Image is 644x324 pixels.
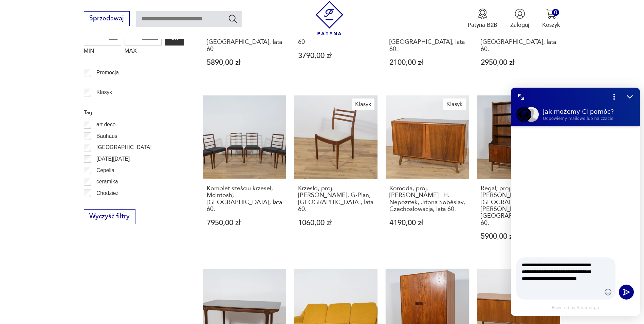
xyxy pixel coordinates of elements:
label: MAX [125,46,162,58]
a: Komplet sześciu krzeseł, McIntosh, Wielka Brytania, lata 60.Komplet sześciu krzeseł, McIntosh, [G... [203,95,286,256]
p: Chodzież [96,189,118,198]
p: art deco [96,120,115,129]
p: 5900,00 zł [481,233,556,240]
iframe: Smartsupp widget messenger [511,88,640,316]
p: Koszyk [542,21,560,29]
a: KlasykKomoda, proj. B. Landsman i H. Nepozitek, Jitona Soběslav, Czechosłowacja, lata 60.Komoda, ... [386,95,469,256]
p: Cepelia [96,166,114,175]
p: 7950,00 zł [207,219,282,227]
button: Wyczyść filtry [84,209,135,224]
p: 2100,00 zł [389,59,465,66]
p: Tag [84,108,184,117]
p: Promocja [96,68,119,77]
a: Regał, proj. J. Sorth, Bornholm, Dania, lata 60.Regał, proj. [PERSON_NAME][GEOGRAPHIC_DATA], [PER... [477,95,560,256]
button: Szukaj [228,14,238,23]
p: Bauhaus [96,132,117,141]
div: 0 [552,9,559,16]
button: Zaloguj [510,8,529,29]
p: 1060,00 zł [298,219,374,227]
h3: Okrągły rozkładany stół, McIntosh, [GEOGRAPHIC_DATA], lata 60 [207,25,282,53]
a: Ikona medaluPatyna B2B [468,8,497,29]
p: Ćmielów [96,200,117,209]
p: [DATE][DATE] [96,155,130,163]
h3: Stolik kawowy, [GEOGRAPHIC_DATA], lata 60 [298,25,374,46]
p: Klasyk [96,88,112,97]
h3: Komplet trzech stolików, [PERSON_NAME], [GEOGRAPHIC_DATA], lata 60. [481,25,556,53]
h3: Komplet sześciu krzeseł, McIntosh, [GEOGRAPHIC_DATA], lata 60. [207,185,282,213]
p: 5890,00 zł [207,59,282,66]
h3: Komoda, proj. [PERSON_NAME] i H. Nepozitek, Jitona Soběslav, Czechosłowacja, lata 60. [389,185,465,213]
p: 3790,00 zł [298,52,374,59]
img: Patyna - sklep z meblami i dekoracjami vintage [312,1,347,35]
button: Patyna B2B [468,8,497,29]
img: Ikona koszyka [546,8,556,19]
img: Ikonka użytkownika [515,8,525,19]
p: Zaloguj [510,21,529,29]
a: KlasykKrzesło, proj. V. Wilkins, G-Plan, Wielka Brytania, lata 60.Krzesło, proj. [PERSON_NAME], G... [294,95,378,256]
p: ceramika [96,177,118,186]
button: 0Koszyk [542,8,560,29]
p: 2950,00 zł [481,59,556,66]
p: [GEOGRAPHIC_DATA] [96,143,151,152]
h3: Regał, proj. [PERSON_NAME][GEOGRAPHIC_DATA], [PERSON_NAME], [GEOGRAPHIC_DATA], lata 60. [481,185,556,227]
button: Sprzedawaj [84,11,130,26]
label: MIN [84,46,121,58]
p: 4190,00 zł [389,219,465,227]
p: Patyna B2B [468,21,497,29]
h3: Stolik kawowy, [PERSON_NAME], [GEOGRAPHIC_DATA], lata 60. [389,25,465,53]
h3: Krzesło, proj. [PERSON_NAME], G-Plan, [GEOGRAPHIC_DATA], lata 60. [298,185,374,213]
a: Sprzedawaj [84,16,130,22]
img: Ikona medalu [477,8,488,19]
